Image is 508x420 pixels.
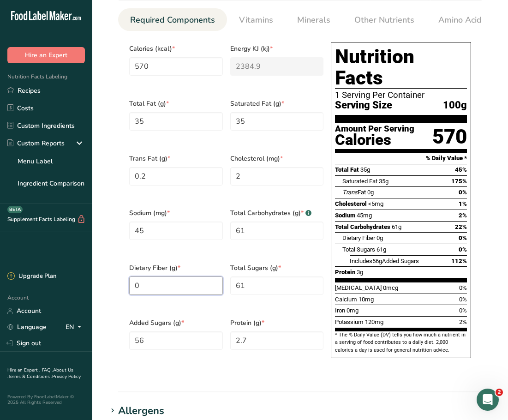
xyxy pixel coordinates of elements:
span: Fat [342,189,366,196]
span: 1% [459,200,467,207]
a: Language [7,319,47,335]
span: Energy KJ (kj) [230,44,324,54]
div: Allergens [118,403,164,419]
span: 175% [451,178,467,185]
span: Dietary Fiber (g) [129,263,223,273]
span: Includes Added Sugars [350,258,419,264]
span: 0g [367,189,374,196]
span: Potassium [335,318,364,325]
span: 112% [451,258,467,264]
div: 570 [432,125,467,149]
span: <5mg [368,200,383,207]
a: Terms & Conditions . [8,373,52,380]
span: 0% [459,307,467,314]
div: Custom Reports [7,138,65,148]
span: 56g [372,258,382,264]
div: Calories [335,133,414,147]
a: FAQ . [42,367,53,373]
span: 0mcg [383,284,398,291]
a: About Us . [7,367,73,380]
button: Hire an Expert [7,47,85,63]
span: 0g [377,234,383,241]
span: 100g [443,100,467,111]
span: 45mg [357,212,372,219]
span: Iron [335,307,345,314]
span: Total Sugars [342,246,375,253]
span: Cholesterol (mg) [230,154,324,163]
span: Saturated Fat (g) [230,99,324,108]
span: Protein (g) [230,318,324,328]
span: 2% [459,212,467,219]
div: BETA [7,206,23,213]
span: 120mg [365,318,383,325]
div: Upgrade Plan [7,272,56,281]
div: Amount Per Serving [335,125,414,133]
span: Dietary Fiber [342,234,375,241]
span: Calcium [335,296,357,303]
span: Total Fat (g) [129,99,223,108]
span: Required Components [130,14,215,26]
span: Total Carbohydrates [335,223,390,230]
iframe: Intercom live chat [477,389,499,411]
span: 61g [392,223,401,230]
span: Total Fat [335,166,359,173]
span: 0% [459,296,467,303]
span: 2 [496,389,503,396]
span: 2% [459,318,467,325]
span: Sodium (mg) [129,208,223,218]
span: 61g [377,246,386,253]
a: Privacy Policy [52,373,81,380]
span: Calories (kcal) [129,44,223,54]
div: 1 Serving Per Container [335,90,467,100]
span: 0mg [347,307,359,314]
i: Trans [342,189,358,196]
span: 0% [459,189,467,196]
section: * The % Daily Value (DV) tells you how much a nutrient in a serving of food contributes to a dail... [335,331,467,354]
span: 10mg [359,296,374,303]
span: Total Carbohydrates (g) [230,208,324,218]
span: Minerals [297,14,330,26]
span: 22% [455,223,467,230]
span: Serving Size [335,100,392,111]
span: Sodium [335,212,355,219]
span: [MEDICAL_DATA] [335,284,382,291]
span: 0% [459,284,467,291]
span: Added Sugars (g) [129,318,223,328]
span: Total Sugars (g) [230,263,324,273]
h1: Nutrition Facts [335,46,467,89]
span: Vitamins [239,14,273,26]
div: EN [66,322,85,333]
span: 45% [455,166,467,173]
span: Cholesterol [335,200,367,207]
span: Other Nutrients [354,14,414,26]
span: 3g [357,269,363,276]
section: % Daily Value * [335,153,467,164]
a: Hire an Expert . [7,367,40,373]
span: Protein [335,269,355,276]
span: 0% [459,234,467,241]
span: Saturated Fat [342,178,377,185]
div: Powered By FoodLabelMaker © 2025 All Rights Reserved [7,394,85,405]
span: 0% [459,246,467,253]
span: Trans Fat (g) [129,154,223,163]
span: 35g [379,178,388,185]
span: 35g [360,166,370,173]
